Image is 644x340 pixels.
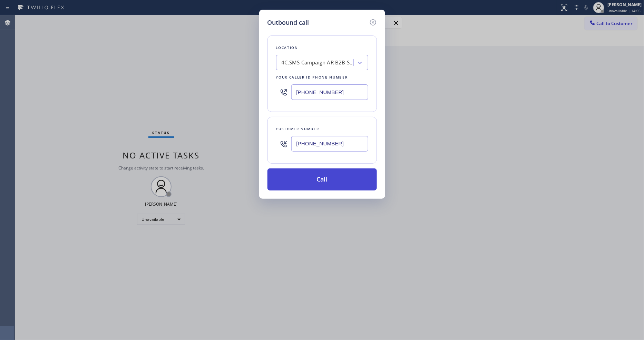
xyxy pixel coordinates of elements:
[291,136,368,152] input: (123) 456-7890
[267,168,377,190] button: Call
[291,84,368,100] input: (123) 456-7890
[276,44,368,51] div: Location
[276,125,368,133] div: Customer number
[282,59,354,67] div: 4C.SMS Campaign AR B2B SMS
[267,18,309,27] h5: Outbound call
[276,74,368,81] div: Your caller id phone number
